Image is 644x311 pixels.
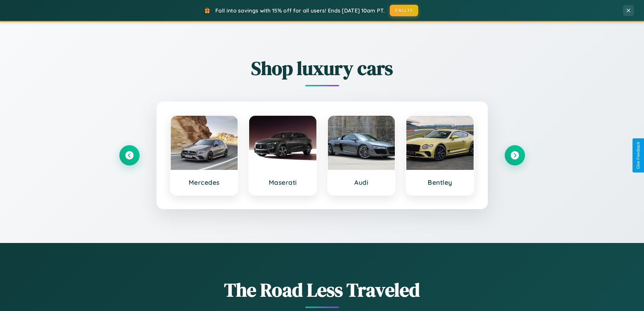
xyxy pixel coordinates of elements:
[119,277,525,303] h1: The Road Less Traveled
[119,55,525,81] h2: Shop luxury cars
[390,5,418,16] button: FALL15
[335,178,388,186] h3: Audi
[413,178,467,186] h3: Bentley
[215,7,385,14] span: Fall into savings with 15% off for all users! Ends [DATE] 10am PT.
[177,178,231,186] h3: Mercedes
[636,142,641,169] div: Give Feedback
[256,178,310,186] h3: Maserati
